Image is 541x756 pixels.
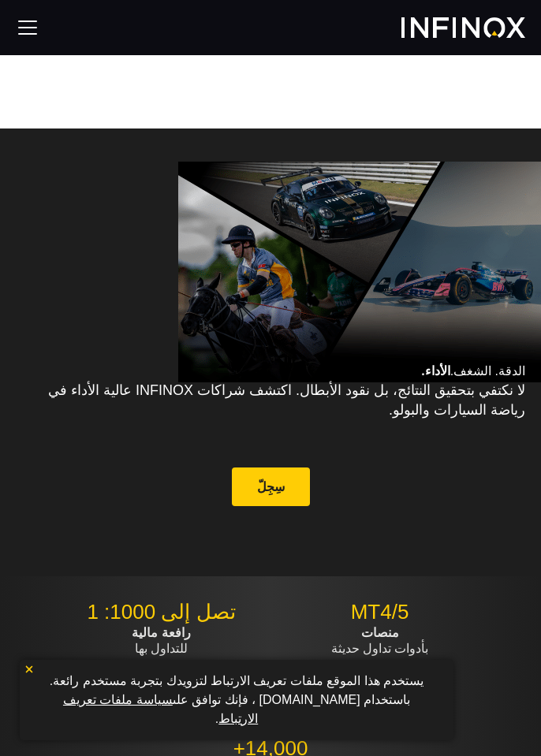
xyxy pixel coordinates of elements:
p: بأدوات تداول حديثة [277,625,483,657]
p: تصل إلى 1000: 1 [58,600,265,625]
a: سِجِلّ [232,467,310,506]
p: يستخدم هذا الموقع ملفات تعريف الارتباط لتزويدك بتجربة مستخدم رائعة. باستخدام [DOMAIN_NAME] ، فإنك... [28,668,446,732]
p: لا نكتفي بتحقيق النتائج، بل نقود الأبطال. اكتشف شراكات INFINOX عالية الأداء في رياضة السيارات وال... [16,381,525,420]
a: سياسة ملفات تعريف الارتباط [63,693,258,725]
img: yellow close icon [24,664,35,675]
p: MT4/5 [277,600,483,625]
strong: الأداء. [421,364,450,378]
div: الدقة. الشغف. [16,362,525,512]
strong: رافعة مالية [132,626,190,639]
p: للتداول بها [58,625,265,657]
strong: منصات [361,626,399,639]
